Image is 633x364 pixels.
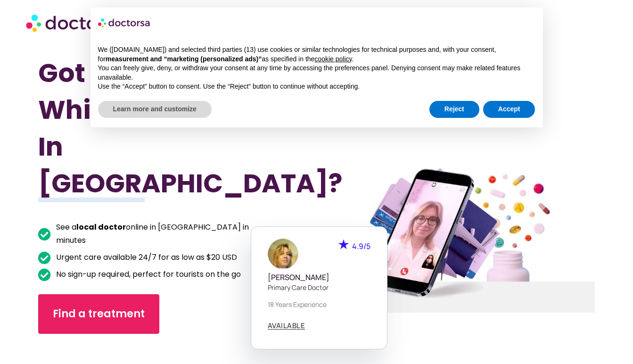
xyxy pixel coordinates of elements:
[76,222,126,232] b: local doctor
[268,322,305,330] a: AVAILABLE
[98,64,535,82] p: You can freely give, deny, or withdraw your consent at any time by accessing the preferences pane...
[54,268,241,281] span: No sign-up required, perfect for tourists on the go
[54,221,275,247] span: See a online in [GEOGRAPHIC_DATA] in minutes
[483,101,535,118] button: Accept
[352,241,370,251] span: 4.9/5
[38,55,275,202] h1: Got Sick While Traveling In [GEOGRAPHIC_DATA]?
[98,15,151,30] img: logo
[268,322,305,329] span: AVAILABLE
[268,282,370,292] p: Primary care doctor
[98,45,535,64] p: We ([DOMAIN_NAME]) and selected third parties (13) use cookies or similar technologies for techni...
[429,101,479,118] button: Reject
[53,306,145,322] span: Find a treatment
[54,251,237,264] span: Urgent care available 24/7 for as low as $20 USD
[314,55,352,63] a: cookie policy
[98,82,535,91] p: Use the “Accept” button to consent. Use the “Reject” button to continue without accepting.
[38,294,159,334] a: Find a treatment
[268,273,370,282] h5: [PERSON_NAME]
[106,55,262,63] strong: measurement and “marketing (personalized ads)”
[98,101,212,118] button: Learn more and customize
[268,299,370,309] p: 18 years experience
